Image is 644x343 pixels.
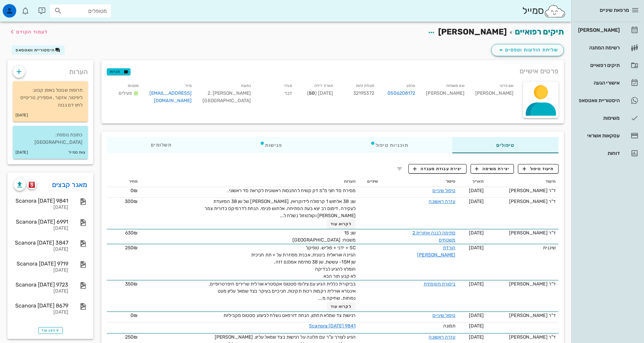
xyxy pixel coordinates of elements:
div: ד"ר [PERSON_NAME] [489,198,556,205]
button: תגיות [107,68,130,75]
a: טיפול שיניים [432,313,455,318]
span: תמונה [443,323,456,329]
button: יצירת משימה [471,164,514,174]
span: 32195372 [353,90,374,96]
span: , [211,90,212,96]
a: תגהיסטוריית וואטסאפ [574,92,641,109]
img: scanora logo [29,182,35,188]
a: תיקים רפואיים [574,57,641,73]
div: ד"ר [PERSON_NAME] [489,312,556,319]
a: עסקאות אשראי [574,128,641,144]
button: תיעוד טיפול [518,164,558,174]
a: תיקים רפואיים [515,27,564,37]
div: ד"ר [PERSON_NAME] [489,187,556,194]
small: תאריך לידה [314,84,333,88]
span: פעילים [119,90,132,96]
small: [DATE] [16,112,28,119]
img: SmileCloud logo [544,4,566,18]
a: מאגר קבצים [52,179,88,190]
th: תאריך [458,176,487,187]
small: סטטוס [128,84,139,88]
div: Scanora [DATE] 9841 [14,198,68,204]
span: [DATE] [469,281,484,287]
div: Scanora [DATE] 9719 [14,260,68,267]
div: [PERSON_NAME] [470,81,519,109]
div: תיקים רפואיים [577,63,620,68]
p: תרופות שנוטל באופן קבוע: ליפיטור, אזקור , אספירין, טריטייס לחץ דם גבוה [18,87,82,109]
button: היסטוריית וואטסאפ [11,45,65,55]
div: [PERSON_NAME] [421,81,470,109]
span: [PERSON_NAME] [438,27,507,37]
span: רגישות צד שמלא תחתון, הנחת דורפאט נשלח לביצוע סטטוס מקביליות [223,313,356,318]
div: Scanora [DATE] 6991 [14,219,68,225]
div: זכר [256,81,297,109]
span: 0₪ [130,188,138,193]
th: תיעוד [486,176,558,187]
button: לקרוא עוד [327,219,356,229]
div: [PERSON_NAME] [577,27,620,33]
div: רשימת המתנה [577,45,620,50]
div: ד"ר [PERSON_NAME] [489,334,556,341]
span: מרפאת שיניים [600,7,629,13]
div: היסטוריית וואטסאפ [577,98,620,103]
div: טיפולים [452,137,558,153]
a: עזרה ראשונה [429,199,455,204]
span: לקרוא עוד [331,304,352,309]
div: דוחות [577,151,620,156]
button: הצג עוד [38,327,63,334]
a: אישורי הגעה [574,75,641,91]
button: לעמוד הקודם [8,26,48,38]
div: שיננית [489,244,556,251]
th: טיפול [381,176,458,187]
span: שליחת הודעות וטפסים [497,46,558,54]
small: תעודת זהות [356,84,374,88]
div: ד"ר [PERSON_NAME] [489,229,556,236]
div: פגישות [216,137,326,153]
span: [PERSON_NAME] 2 [208,90,251,96]
div: [DATE] [14,268,68,273]
div: הערות [7,60,93,80]
span: [DATE] [469,323,484,329]
div: [DATE] [14,205,68,210]
button: יצירת עבודת מעבדה [408,164,466,174]
a: הורדת [PERSON_NAME] [417,245,455,258]
div: עסקאות אשראי [577,133,620,138]
span: לקרוא עוד [331,222,352,226]
button: scanora logo [27,180,37,189]
div: סמייל [522,4,566,18]
a: עזרה ראשונה [429,334,455,340]
div: אישורי הגעה [577,80,620,86]
span: [DATE] ( ) [307,90,333,96]
span: בביקורת כללית הגיע עם צילומי סטטוס אקסטרא אורלית שרירים היפרטרופיים. אינטרא אורלית רקמות רכות תקי... [209,281,356,301]
span: הצג עוד [42,328,59,333]
small: מייל [185,84,192,88]
p: כתובת נוספת: [GEOGRAPHIC_DATA] [18,131,82,146]
button: לקרוא עוד [327,302,356,311]
span: שן: 38 אלחוש 1 קרפולה לידוקראין. [PERSON_NAME] של שן 38 המיועדת לעקירה. דימום רב יצא בעת הפתיחה. ... [205,199,356,219]
a: טיפול שיניים [432,188,455,193]
th: מחיר [107,176,140,187]
a: [PERSON_NAME] [574,22,641,38]
a: 0506208172 [387,90,415,97]
a: רשימת המתנה [574,40,641,56]
small: שם משפחה [446,84,464,88]
span: 250₪ [125,334,138,340]
div: [DATE] [14,289,68,294]
a: Scanora [DATE] 9841 [309,323,356,329]
span: תשלומים [151,143,172,147]
span: [DATE] [469,230,484,236]
div: ד"ר [PERSON_NAME] [489,280,556,288]
th: שיניים [358,176,381,187]
span: 350₪ [125,281,138,287]
span: 300₪ [125,199,138,204]
strong: 50 [309,90,315,96]
div: Scanora [DATE] 9723 [14,281,68,288]
span: תגיות [110,69,127,75]
span: [DATE] [469,199,484,204]
div: תוכניות טיפול [326,137,452,153]
span: יצירת עבודת מעבדה [413,166,462,172]
span: פרטים אישיים [520,66,558,76]
th: הערות [141,176,359,187]
div: [DATE] [14,247,68,252]
div: [DATE] [14,310,68,315]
